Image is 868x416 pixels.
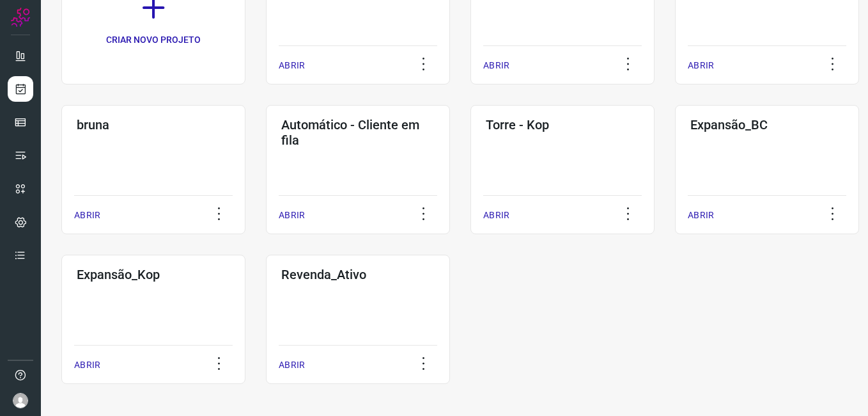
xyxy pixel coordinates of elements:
p: ABRIR [74,358,100,372]
h3: Expansão_Kop [77,267,230,282]
h3: Torre - Kop [486,117,639,132]
img: Logo [11,8,30,27]
h3: Expansão_BC [690,117,844,132]
h3: Revenda_Ativo [281,267,435,282]
p: CRIAR NOVO PROJETO [106,33,201,47]
p: ABRIR [279,209,305,222]
p: ABRIR [483,59,509,72]
img: avatar-user-boy.jpg [13,393,28,408]
p: ABRIR [279,358,305,372]
p: ABRIR [688,59,714,72]
h3: bruna [77,117,230,132]
p: ABRIR [688,209,714,222]
h3: Automático - Cliente em fila [281,117,435,148]
p: ABRIR [74,209,100,222]
p: ABRIR [483,209,509,222]
p: ABRIR [279,59,305,72]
